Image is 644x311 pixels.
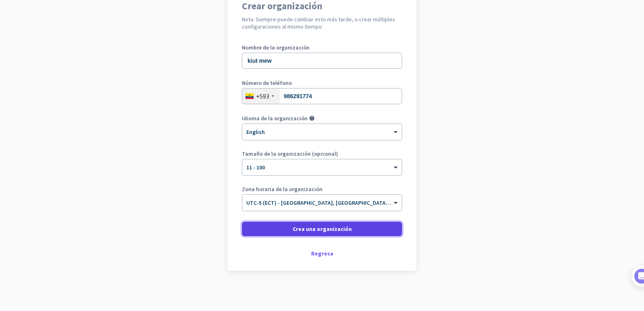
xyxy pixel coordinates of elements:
[242,151,402,157] label: Tamaño de la organización (opcional)
[242,186,402,192] label: Zona horaria de la organización
[309,115,315,121] i: help
[242,115,308,121] label: Idioma de la organización
[242,45,402,50] label: Nombre de la organización
[256,92,269,100] div: +593
[242,16,402,30] h2: Nota: Siempre puede cambiar esto más tarde, o crear múltiples configuraciones al mismo tiempo
[242,222,402,236] button: Crea una organización
[242,80,402,86] label: Número de teléfono
[242,53,402,69] input: ¿Cuál es el nombre de su empresa?
[293,225,352,233] span: Crea una organización
[242,251,402,256] div: Regresa
[242,88,402,104] input: 2-212-3456
[242,1,402,11] h1: Crear organización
